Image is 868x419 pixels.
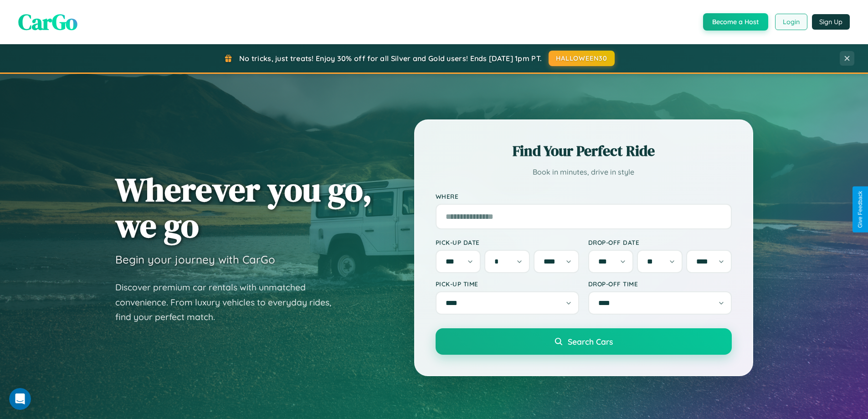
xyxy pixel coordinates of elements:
[436,166,732,179] p: Book in minutes, drive in style
[703,13,768,31] button: Become a Host
[436,141,732,161] h2: Find Your Perfect Ride
[568,336,613,347] span: Search Cars
[436,192,732,200] label: Where
[18,7,77,37] span: CarGo
[436,238,579,246] label: Pick-up Date
[588,238,732,246] label: Drop-off Date
[9,388,31,410] iframe: Intercom live chat
[549,51,615,66] button: HALLOWEEN30
[436,328,732,355] button: Search Cars
[588,280,732,288] label: Drop-off Time
[857,191,863,228] div: Give Feedback
[775,14,807,30] button: Login
[115,280,343,325] p: Discover premium car rentals with unmatched convenience. From luxury vehicles to everyday rides, ...
[812,14,850,30] button: Sign Up
[115,253,275,266] h3: Begin your journey with CarGo
[436,280,579,288] label: Pick-up Time
[115,171,372,243] h1: Wherever you go, we go
[239,54,542,63] span: No tricks, just treats! Enjoy 30% off for all Silver and Gold users! Ends [DATE] 1pm PT.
